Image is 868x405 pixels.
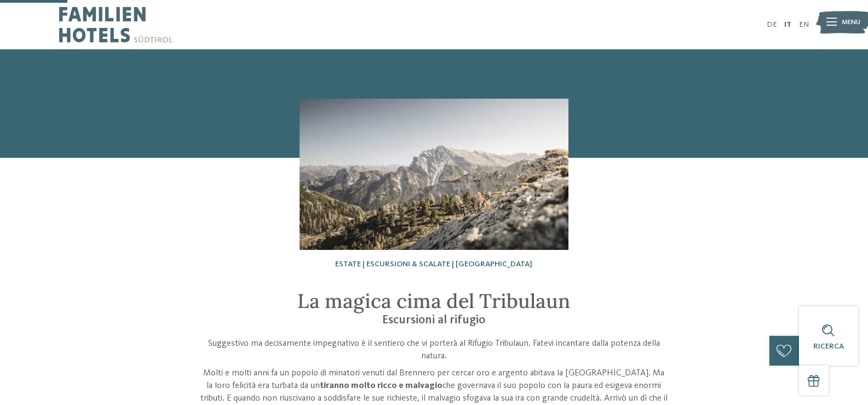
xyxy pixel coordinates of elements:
a: IT [784,21,791,28]
strong: tiranno molto ricco e malvagio [320,381,442,390]
a: DE [767,21,777,28]
span: Estate | Escursioni & scalate | [GEOGRAPHIC_DATA] [335,260,532,268]
span: La magica cima del Tribulaun [297,288,570,313]
span: Ricerca [813,343,844,350]
a: EN [799,21,809,28]
img: Escursione al Rifugio Tribulaun [300,99,568,250]
p: Suggestivo ma decisamente impegnativo è il sentiero che vi porterà al Rifugio Tribulaun. Fatevi i... [200,338,669,362]
span: Menu [842,18,860,27]
span: Escursioni al rifugio [382,314,485,326]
